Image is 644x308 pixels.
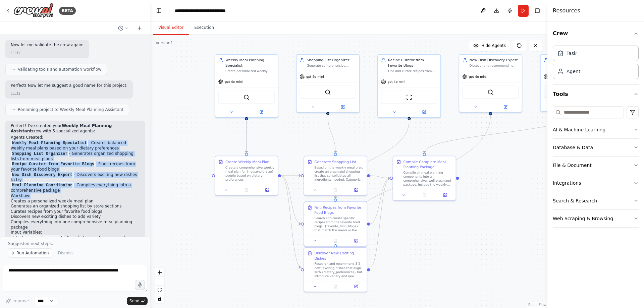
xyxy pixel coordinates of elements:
[11,162,140,172] li: - Finds recipes from your favorite food blogs
[11,235,64,241] code: {dietary_preferences}
[388,58,437,68] div: Recipe Curator from Favorite Blogs
[553,126,605,133] div: AI & Machine Learning
[11,161,96,167] code: Recipe Curator from Favorite Blogs
[16,250,49,256] span: Run Automation
[553,43,639,84] div: Crew
[296,54,360,112] div: Shopping List OrganizerGenerate comprehensive, organized shopping lists from meal plans, categori...
[314,216,364,233] div: Search and curate specific recipes from the favorite food blogs: {favorite_food_blogs} that match...
[11,123,112,133] strong: Weekly Meal Planning Assistant
[12,298,29,304] span: Improve
[11,214,140,220] li: Discovers new exciting dishes to add variety
[333,120,412,199] g: Edge from 95b04aee-a003-4009-8318-36078410b82c to 31321f4c-01f7-484c-b094-094438bb5402
[215,54,278,117] div: Weekly Meal Planning SpecialistCreate personalized weekly meal plans based on dietary preferences...
[469,40,510,51] button: Hide Agents
[403,171,452,187] div: Compile all meal planning components into a comprehensive, well-organized package. Include the we...
[134,24,145,32] button: Start a new chat
[406,94,412,100] img: ScrapeWebsiteTool
[11,235,140,246] li: - Your dietary preferences and restrictions
[155,268,164,303] div: React Flow controls
[553,215,613,222] div: Web Scraping & Browsing
[325,115,338,153] g: Edge from 4ab6940b-6962-4062-ae27-4bfb6affaf39 to 53bb221c-4eca-4b27-a654-48b00643eed2
[11,209,140,214] li: Curates recipes from your favorite food blogs
[3,297,32,305] button: Improve
[155,286,164,294] button: fit view
[553,104,639,233] div: Tools
[11,83,127,88] p: Perfect! Now let me suggest a good name for this project:
[189,21,219,35] button: Execution
[491,104,520,110] button: Open in side panel
[553,157,639,174] button: File & Document
[370,176,390,227] g: Edge from 31321f4c-01f7-484c-b094-094438bb5402 to 1ac572ce-728b-43a3-9a2e-db403a920b32
[469,75,487,79] span: gpt-4o-mini
[225,165,275,182] div: Create a comprehensive weekly meal plan for {household_size} people based on dietary preferences:...
[328,104,357,110] button: Open in side panel
[11,91,127,96] div: 11:32
[281,173,301,178] g: Edge from 1c6c2dc9-d01a-46ef-bc0e-ef6ebe775454 to 53bb221c-4eca-4b27-a654-48b00643eed2
[314,262,364,278] div: Research and recommend 3-5 new, exciting dishes that align with {dietary_preferences} but introdu...
[129,298,140,304] span: Send
[377,54,441,117] div: Recipe Curator from Favorite BlogsFind and curate recipes from favorite food blogs {favorite_food...
[553,121,639,138] button: AI & Machine Learning
[225,58,275,68] div: Weekly Meal Planning Specialist
[307,64,356,68] div: Generate comprehensive, organized shopping lists from meal plans, categorizing items by grocery s...
[155,268,164,277] button: zoom in
[553,197,597,204] div: Search & Research
[403,159,452,169] div: Compile Complete Meal Planning Package
[314,159,356,164] div: Generate Shopping List
[314,205,364,215] div: Find Recipes from Favorite Food Blogs
[553,24,639,43] button: Crew
[18,107,123,112] span: Renaming project to Weekly Meal Planning Assistant
[11,199,140,204] li: Creates a personalized weekly meal plan
[347,187,365,193] button: Open in side panel
[553,85,639,104] button: Tools
[325,238,346,244] button: No output available
[459,54,522,112] div: New Dish Discovery ExpertDiscover and recommend new, exciting dishes and cuisines that align with...
[154,6,164,15] button: Hide left sidebar
[11,172,140,183] li: - Discovers exciting new dishes to try
[387,80,405,84] span: gpt-4o-mini
[11,123,140,134] p: Perfect! I've created your crew with 5 specialized agents:
[225,159,269,164] div: Create Weekly Meal Plan
[55,248,77,258] button: Dismiss
[115,24,131,32] button: Switch to previous chat
[553,210,639,227] button: Web Scraping & Browsing
[553,174,639,192] button: Integrations
[528,303,546,307] a: React Flow attribution
[11,172,74,178] code: New Dish Discovery Expert
[567,50,577,57] div: Task
[11,43,84,48] p: Now let me validate the crew again:
[11,193,140,199] h2: Workflow:
[11,204,140,209] li: Generates an organized shopping list by store sections
[325,187,346,193] button: No output available
[8,241,142,246] p: Suggested next steps:
[135,280,145,290] button: Click to speak your automation idea
[347,284,365,290] button: Open in side panel
[156,40,173,46] div: Version 1
[370,176,390,269] g: Edge from 2b56eb4d-ef31-4343-95b3-0b0939fa14f8 to 1ac572ce-728b-43a3-9a2e-db403a920b32
[422,114,575,153] g: Edge from e694b602-2703-4826-b416-20c21b2f5cc0 to 1ac572ce-728b-43a3-9a2e-db403a920b32
[553,162,592,169] div: File & Document
[469,64,519,68] div: Discover and recommend new, exciting dishes and cuisines that align with dietary preferences {die...
[304,247,367,292] div: Discover New Exciting DishesResearch and recommend 3-5 new, exciting dishes that align with {diet...
[487,89,493,95] img: SerperDevTool
[414,192,435,198] button: No output available
[153,21,189,35] button: Visual Editor
[8,248,52,258] button: Run Automation
[236,187,257,193] button: No output available
[175,7,243,14] nav: breadcrumb
[567,68,580,75] div: Agent
[225,80,243,84] span: gpt-4o-mini
[481,43,506,48] span: Hide Agents
[533,6,542,15] button: Hide right sidebar
[11,140,140,151] li: - Creates balanced weekly meal plans based on your dietary preferences
[553,180,581,186] div: Integrations
[11,183,140,193] li: - Compiles everything into a comprehensive package
[13,3,54,18] img: Logo
[215,156,278,196] div: Create Weekly Meal PlanCreate a comprehensive weekly meal plan for {household_size} people based ...
[155,277,164,286] button: zoom out
[11,220,140,230] li: Compiles everything into one comprehensive meal planning package
[127,297,148,305] button: Send
[314,251,364,261] div: Discover New Exciting Dishes
[11,151,140,162] li: - Generates organized shopping lists from meal plans
[11,140,88,146] code: Weekly Meal Planning Specialist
